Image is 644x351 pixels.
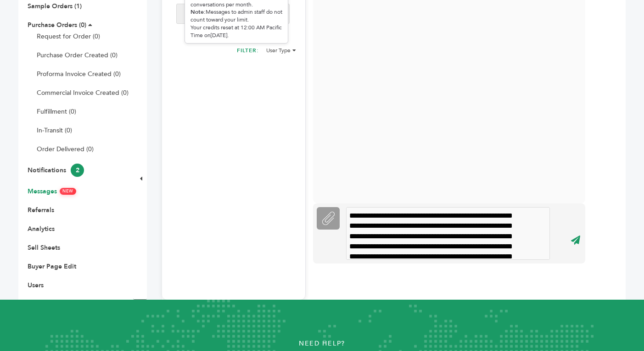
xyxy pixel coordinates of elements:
strong: Note: [190,8,206,16]
label: Attachment File [317,207,340,230]
a: Sample Orders (1) [28,2,82,11]
a: MessagesNEW [28,187,76,196]
a: Sell Sheets [28,243,60,252]
a: Notifications2 [28,166,84,175]
a: Analytics [28,225,55,233]
a: Request for Order (0) [37,32,100,41]
span: NEW [59,187,76,195]
a: Fulfillment (0) [37,107,76,116]
input: Search messages [176,4,290,24]
a: Referrals [28,206,54,214]
li: User Type [266,47,296,54]
a: Commercial Invoice Created (0) [37,88,129,97]
span: 2 [71,164,84,177]
a: Buyer Page Edit [28,262,76,271]
a: Purchase Order Created (0) [37,51,118,60]
a: Proforma Invoice Created (0) [37,70,121,78]
h2: FILTER: [237,47,259,57]
span: [DATE] [211,32,227,39]
a: Order Delivered (0) [37,145,94,154]
a: Purchase Orders (0) [28,21,86,29]
p: Need Help? [32,337,612,351]
a: In-Transit (0) [37,126,72,135]
a: Users [28,281,44,290]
